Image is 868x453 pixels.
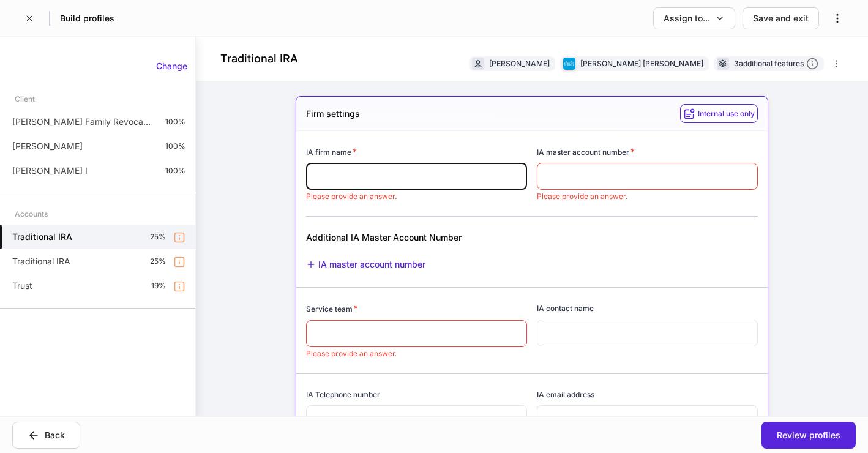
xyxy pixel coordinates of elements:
p: Traditional IRA [12,255,70,268]
p: [PERSON_NAME] I [12,165,88,177]
div: Change [156,60,187,72]
h5: Firm settings [306,108,360,120]
p: 100% [165,141,185,151]
p: [PERSON_NAME] [12,140,83,152]
div: Additional IA Master Account Number [306,231,604,244]
p: Please provide an answer. [306,349,527,359]
button: IA master account number [306,258,425,271]
div: [PERSON_NAME] [PERSON_NAME] [580,58,703,69]
div: Save and exit [753,12,809,24]
h5: Traditional IRA [12,231,72,243]
p: Trust [12,280,32,292]
button: Review profiles [761,422,856,449]
p: [PERSON_NAME] Family Revocable Trust [12,116,155,128]
div: Assign to... [664,12,710,24]
h4: Traditional IRA [220,51,298,66]
div: [PERSON_NAME] [489,58,550,69]
div: Accounts [15,203,48,225]
h6: IA email address [537,389,594,400]
h5: Build profiles [60,12,114,24]
h6: IA firm name [306,146,357,158]
button: Assign to... [653,7,735,29]
div: Review profiles [777,429,840,441]
div: 3 additional features [734,58,818,70]
p: 19% [151,281,166,291]
h6: Internal use only [698,108,755,119]
p: 100% [165,166,185,176]
div: Client [15,88,35,110]
p: Please provide an answer. [306,192,527,201]
img: charles-schwab-BFYFdbvS.png [563,58,575,70]
div: Back [45,429,65,441]
h6: IA master account number [537,146,635,158]
button: Change [148,56,195,76]
h6: IA contact name [537,302,594,314]
h6: Service team [306,302,358,315]
button: Save and exit [743,7,819,29]
p: Please provide an answer. [537,192,758,201]
button: Back [12,422,80,449]
p: 25% [150,256,166,266]
p: 100% [165,117,185,127]
h6: IA Telephone number [306,389,380,400]
p: 25% [150,232,166,242]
